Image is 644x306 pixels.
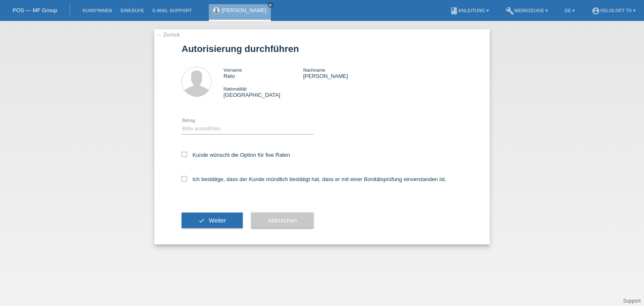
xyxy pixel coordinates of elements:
[268,217,297,224] span: Abbrechen
[450,7,458,15] i: book
[268,3,273,7] i: close
[267,2,273,8] a: close
[198,217,205,224] i: check
[209,217,226,224] span: Weiter
[156,31,180,38] a: ← Zurück
[303,67,325,73] span: Nachname
[223,67,303,79] div: Reto
[303,67,383,79] div: [PERSON_NAME]
[13,7,57,13] a: POS — MF Group
[116,8,148,13] a: Einkäufe
[446,8,493,13] a: bookAnleitung ▾
[251,213,314,228] button: Abbrechen
[222,7,267,13] a: [PERSON_NAME]
[592,7,600,15] i: account_circle
[506,7,514,15] i: build
[182,44,462,54] h1: Autorisierung durchführen
[78,8,116,13] a: Kund*innen
[148,8,196,13] a: E-Mail Support
[501,8,552,13] a: buildWerkzeuge ▾
[182,213,243,228] button: check Weiter
[182,176,447,182] label: Ich bestätige, dass der Kunde mündlich bestätigt hat, dass er mit einer Bonitätsprüfung einversta...
[561,8,579,13] a: DE ▾
[223,86,303,98] div: [GEOGRAPHIC_DATA]
[223,86,247,91] span: Nationalität
[223,67,242,73] span: Vorname
[182,152,290,158] label: Kunde wünscht die Option für fixe Raten
[623,298,641,304] a: Support
[587,8,640,13] a: account_circleVeloLoft TV ▾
